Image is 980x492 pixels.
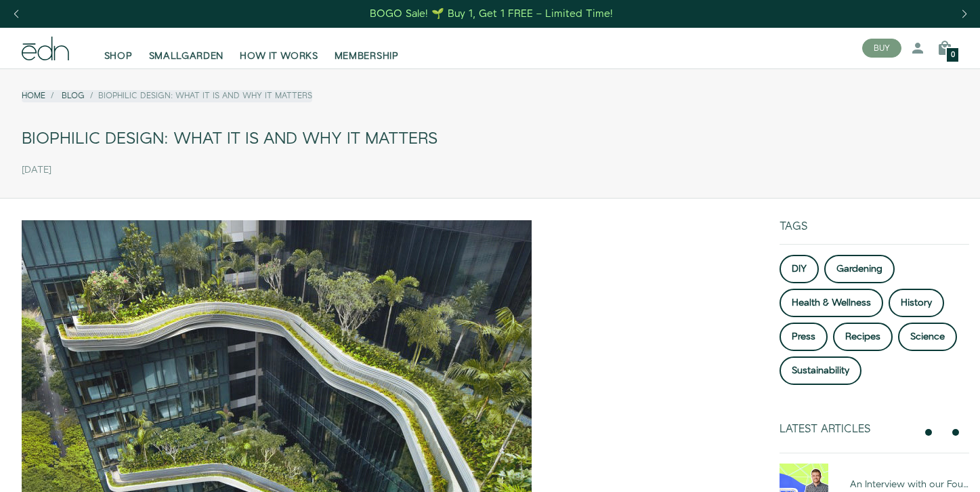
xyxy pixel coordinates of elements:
time: [DATE] [22,165,51,176]
a: BOGO Sale! 🌱 Buy 1, Get 1 FREE – Limited Time! [368,3,614,24]
li: Biophilic Design: What it is and why it matters [85,90,312,102]
a: MEMBERSHIP [326,33,407,63]
span: SHOP [104,49,133,63]
div: An Interview with our Founder, [PERSON_NAME]: The Efficient Grower [850,478,969,491]
a: Gardening [824,255,895,283]
a: SMALLGARDEN [141,33,232,63]
button: previous [920,424,937,440]
div: Biophilic Design: What it is and why it matters [22,124,958,155]
div: BOGO Sale! 🌱 Buy 1, Get 1 FREE – Limited Time! [370,7,613,21]
a: Recipes [833,323,893,351]
button: next [947,424,964,440]
span: MEMBERSHIP [335,49,399,63]
a: Press [780,323,828,351]
span: 0 [951,52,955,59]
a: Sustainability [780,356,861,385]
a: SHOP [96,33,141,63]
div: Latest Articles [780,423,915,436]
button: BUY [862,39,901,58]
nav: breadcrumbs [22,90,312,102]
a: DIY [780,255,819,283]
span: HOW IT WORKS [240,49,318,63]
a: Blog [62,90,85,102]
a: History [889,289,944,317]
a: HOW IT WORKS [232,33,326,63]
a: Science [898,323,957,351]
span: SMALLGARDEN [149,49,224,63]
div: Tags [780,220,969,244]
a: Home [22,90,45,102]
a: Health & Wellness [780,289,883,317]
